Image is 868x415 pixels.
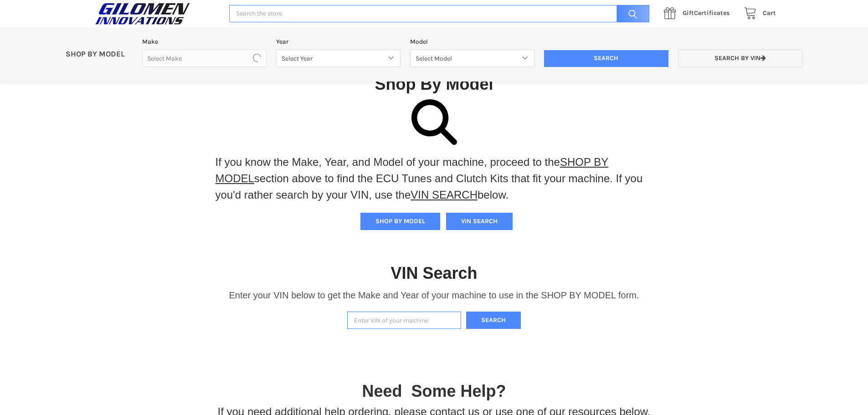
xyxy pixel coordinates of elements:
[92,2,220,25] a: GILOMEN INNOVATIONS
[360,213,440,230] button: SHOP BY MODEL
[347,312,461,329] input: Enter VIN of your machine
[216,154,653,203] p: If you know the Make, Year, and Model of your machine, proceed to the section above to find the E...
[362,379,506,404] p: Need Some Help?
[446,213,513,230] button: VIN SEARCH
[229,5,649,23] input: Search the store
[390,263,477,283] h1: VIN Search
[276,37,401,46] label: Year
[683,9,694,17] span: Gift
[216,156,609,184] a: SHOP BY MODEL
[92,74,776,94] h1: Shop By Model
[61,50,138,59] p: SHOP BY MODEL
[612,5,649,23] input: Search
[659,8,739,19] a: GiftCertificates
[92,2,193,25] img: GILOMEN INNOVATIONS
[410,37,534,46] label: Model
[466,312,521,329] button: Search
[411,189,478,201] a: VIN SEARCH
[763,9,776,17] span: Cart
[544,50,668,67] input: Search
[678,50,802,67] a: Search by VIN
[683,9,729,17] span: Certificates
[739,8,776,19] a: Cart
[142,37,267,46] label: Make
[229,288,639,302] p: Enter your VIN below to get the Make and Year of your machine to use in the SHOP BY MODEL form.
